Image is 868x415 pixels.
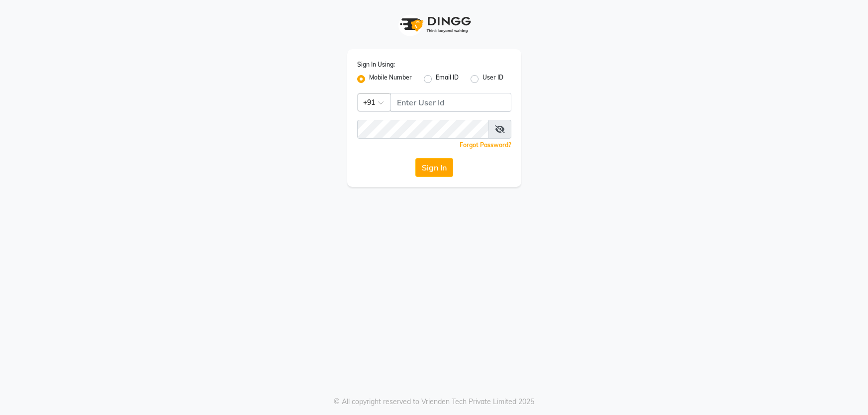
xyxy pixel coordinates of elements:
[357,60,395,69] label: Sign In Using:
[390,93,511,112] input: Username
[394,10,474,39] img: logo1.svg
[415,158,453,177] button: Sign In
[460,141,511,149] a: Forgot Password?
[357,120,489,139] input: Username
[369,73,412,85] label: Mobile Number
[482,73,503,85] label: User ID
[436,73,459,85] label: Email ID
